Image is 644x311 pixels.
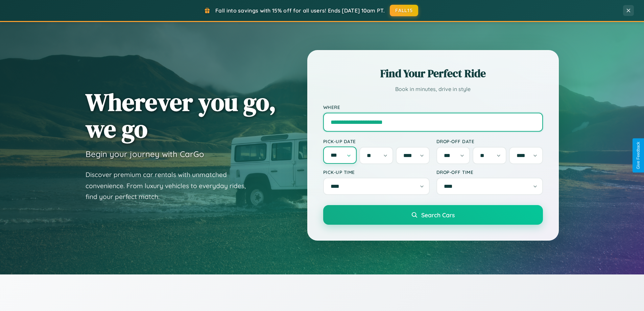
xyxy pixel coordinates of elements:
[436,169,543,175] label: Drop-off Time
[215,7,385,14] span: Fall into savings with 15% off for all users! Ends [DATE] 10am PT.
[323,169,430,175] label: Pick-up Time
[421,211,455,219] span: Search Cars
[86,89,276,142] h1: Wherever you go, we go
[390,5,418,16] button: FALL15
[636,142,641,169] div: Give Feedback
[436,138,543,144] label: Drop-off Date
[86,149,204,159] h3: Begin your journey with CarGo
[323,138,430,144] label: Pick-up Date
[86,169,255,202] p: Discover premium car rentals with unmatched convenience. From luxury vehicles to everyday rides, ...
[323,66,543,81] h2: Find Your Perfect Ride
[323,104,543,110] label: Where
[323,84,543,94] p: Book in minutes, drive in style
[323,205,543,225] button: Search Cars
